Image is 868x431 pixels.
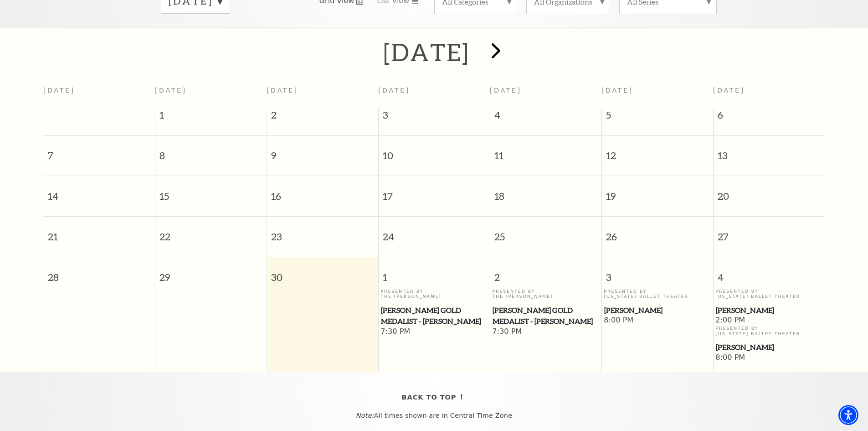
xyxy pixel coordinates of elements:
span: 21 [43,217,155,248]
span: [PERSON_NAME] [716,305,822,316]
span: [DATE] [713,87,745,94]
span: 7:30 PM [492,327,599,337]
span: [PERSON_NAME] Gold Medalist - [PERSON_NAME] [493,305,599,327]
span: 1 [155,108,267,126]
span: 8:00 PM [604,316,711,326]
span: 28 [43,257,155,289]
em: Note: [356,412,374,419]
span: 23 [267,217,378,248]
span: 4 [714,257,825,289]
span: 5 [602,108,713,126]
span: 22 [155,217,267,248]
span: 29 [155,257,267,289]
span: 1 [379,257,490,289]
span: [DATE] [155,87,187,94]
span: 18 [490,176,601,208]
span: 13 [714,136,825,167]
div: Accessibility Menu [838,405,858,425]
span: 12 [602,136,713,167]
p: All times shown are in Central Time Zone [9,412,859,420]
span: 17 [379,176,490,208]
span: 25 [490,217,601,248]
span: 10 [379,136,490,167]
span: 6 [714,108,825,126]
span: 26 [602,217,713,248]
span: 27 [714,217,825,248]
span: 30 [267,257,378,289]
span: [PERSON_NAME] [604,305,710,316]
span: 8 [155,136,267,167]
span: [DATE] [490,87,522,94]
p: Presented By [US_STATE] Ballet Theater [604,289,711,299]
span: 8:00 PM [715,353,822,363]
p: Presented By [US_STATE] Ballet Theater [715,289,822,299]
span: 3 [602,257,713,289]
span: 4 [490,108,601,126]
span: 7:30 PM [380,327,488,337]
span: 9 [267,136,378,167]
span: 14 [43,176,155,208]
span: 15 [155,176,267,208]
span: 2 [267,108,378,126]
span: 11 [490,136,601,167]
span: 16 [267,176,378,208]
button: next [478,36,511,68]
span: Back To Top [402,392,457,403]
span: 19 [602,176,713,208]
p: Presented By [US_STATE] Ballet Theater [715,326,822,336]
span: [DATE] [601,87,633,94]
span: 2 [490,257,601,289]
p: Presented By The [PERSON_NAME] [380,289,488,299]
span: [PERSON_NAME] [716,342,822,353]
span: 7 [43,136,155,167]
span: [PERSON_NAME] Gold Medalist - [PERSON_NAME] [381,305,487,327]
th: [DATE] [43,81,155,108]
span: [DATE] [267,87,298,94]
span: 24 [379,217,490,248]
span: 3 [379,108,490,126]
span: 20 [714,176,825,208]
span: 2:00 PM [715,316,822,326]
span: [DATE] [378,87,410,94]
h2: [DATE] [383,37,469,67]
p: Presented By The [PERSON_NAME] [492,289,599,299]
